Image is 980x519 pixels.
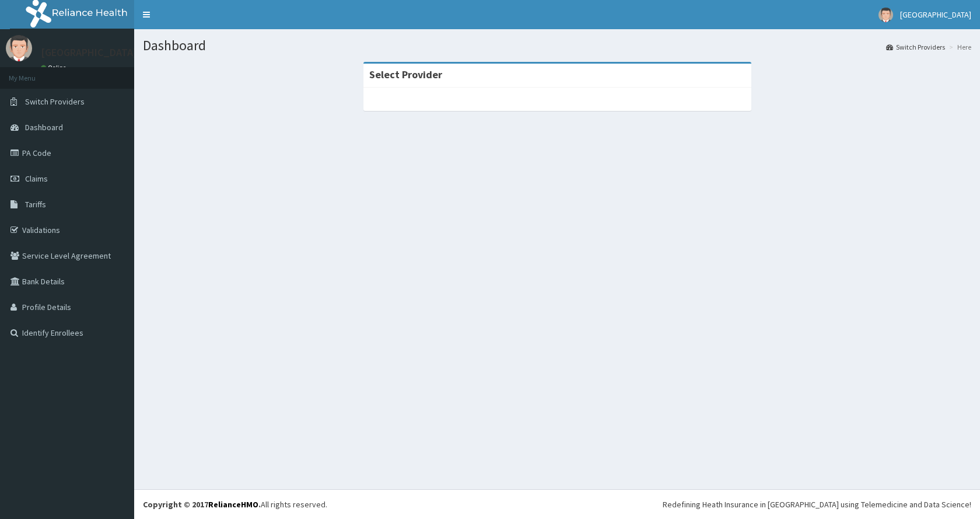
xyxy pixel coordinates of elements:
[208,499,258,510] a: RelianceHMO
[25,173,48,184] span: Claims
[143,499,261,510] strong: Copyright © 2017 .
[25,199,46,210] span: Tariffs
[41,64,69,72] a: Online
[878,8,893,22] img: User Image
[25,96,85,107] span: Switch Providers
[663,499,971,510] div: Redefining Heath Insurance in [GEOGRAPHIC_DATA] using Telemedicine and Data Science!
[369,68,442,81] strong: Select Provider
[41,47,137,58] p: [GEOGRAPHIC_DATA]
[134,489,980,519] footer: All rights reserved.
[886,42,945,52] a: Switch Providers
[25,122,63,133] span: Dashboard
[946,42,971,52] li: Here
[6,35,32,61] img: User Image
[900,9,971,20] span: [GEOGRAPHIC_DATA]
[143,38,971,53] h1: Dashboard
